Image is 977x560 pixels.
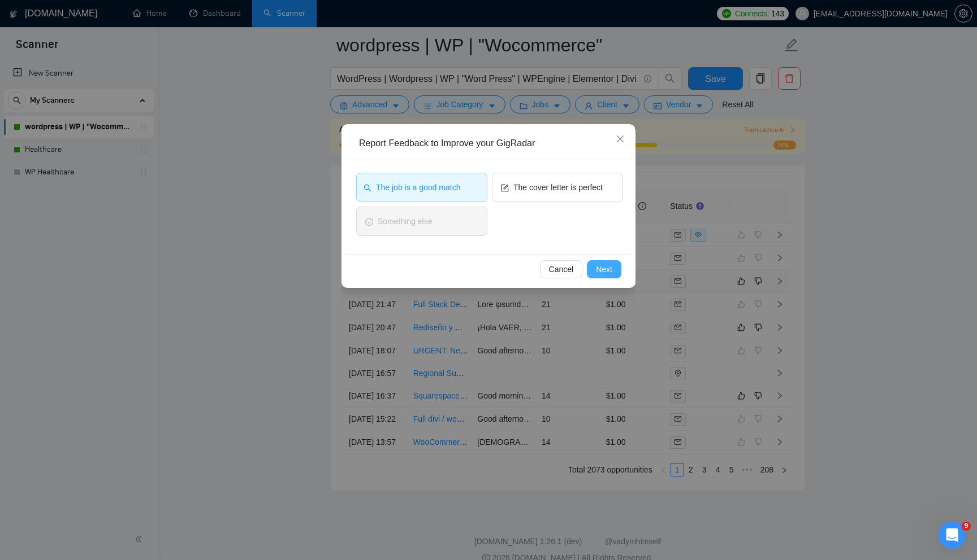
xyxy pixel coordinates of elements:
[364,183,371,191] span: search
[587,260,621,278] button: Next
[492,173,623,202] button: formThe cover letter is perfect
[939,522,966,549] iframe: Intercom live chat
[501,183,509,191] span: form
[962,522,971,531] span: 9
[513,181,603,194] span: The cover letter is perfect
[540,260,583,278] button: Cancel
[616,134,625,143] span: close
[549,263,574,275] span: Cancel
[356,207,487,236] button: smileSomething else
[605,124,636,155] button: Close
[376,181,460,194] span: The job is a good match
[596,263,612,275] span: Next
[356,173,487,202] button: searchThe job is a good match
[359,137,626,150] div: Report Feedback to Improve your GigRadar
